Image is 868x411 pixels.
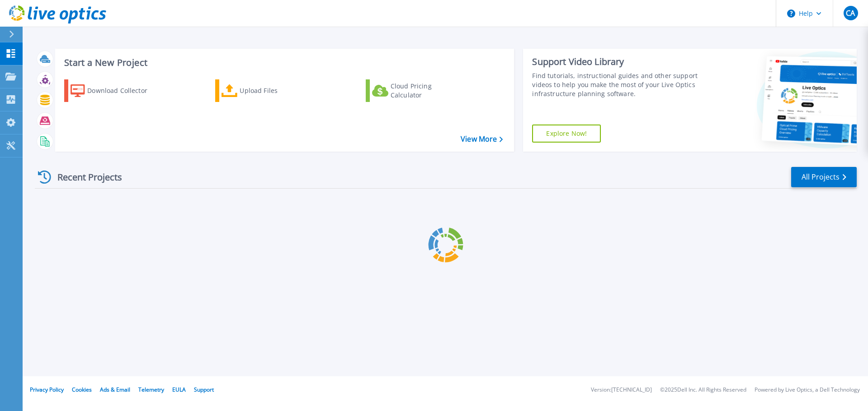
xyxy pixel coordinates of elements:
a: View More [461,135,503,143]
div: Download Collector [87,82,160,100]
li: Powered by Live Optics, a Dell Technology [755,387,860,393]
a: Ads & Email [100,386,130,393]
li: © 2025 Dell Inc. All Rights Reserved [660,387,746,393]
div: Cloud Pricing Calculator [391,82,463,100]
a: Telemetry [138,386,164,393]
a: Support [194,386,214,393]
a: Download Collector [64,79,165,102]
div: Find tutorials, instructional guides and other support videos to help you make the most of your L... [532,71,702,98]
a: Privacy Policy [30,386,64,393]
h3: Start a New Project [64,58,503,68]
div: Support Video Library [532,56,702,68]
a: Explore Now! [532,125,601,143]
a: Upload Files [215,79,316,102]
a: All Projects [791,167,857,187]
a: EULA [172,386,186,393]
li: Version: [TECHNICAL_ID] [591,387,652,393]
a: Cloud Pricing Calculator [366,79,467,102]
div: Recent Projects [35,166,134,188]
div: Upload Files [240,82,312,100]
span: CA [846,9,855,17]
a: Cookies [72,386,92,393]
